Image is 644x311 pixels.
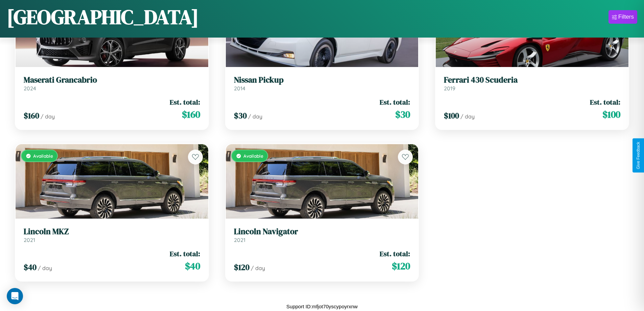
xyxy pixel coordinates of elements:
[7,288,23,304] div: Open Intercom Messenger
[444,75,620,85] h3: Ferrari 430 Scuderia
[243,153,263,159] span: Available
[460,113,475,120] span: / day
[380,97,410,107] span: Est. total:
[609,10,637,24] button: Filters
[41,113,55,120] span: / day
[234,237,245,243] span: 2021
[170,97,200,107] span: Est. total:
[590,97,620,107] span: Est. total:
[444,85,455,92] span: 2019
[234,75,410,92] a: Nissan Pickup2014
[636,142,641,169] div: Give Feedback
[182,108,200,121] span: $ 160
[392,259,410,273] span: $ 120
[24,237,35,243] span: 2021
[38,265,52,271] span: / day
[444,110,459,121] span: $ 100
[24,110,39,121] span: $ 160
[24,75,200,92] a: Maserati Grancabrio2024
[618,14,634,20] div: Filters
[234,110,247,121] span: $ 30
[380,249,410,259] span: Est. total:
[170,249,200,259] span: Est. total:
[234,227,410,243] a: Lincoln Navigator2021
[248,113,262,120] span: / day
[234,262,249,273] span: $ 120
[602,108,620,121] span: $ 100
[24,227,200,237] h3: Lincoln MKZ
[24,85,36,92] span: 2024
[234,85,245,92] span: 2014
[185,259,200,273] span: $ 40
[33,153,53,159] span: Available
[444,75,620,92] a: Ferrari 430 Scuderia2019
[24,75,200,85] h3: Maserati Grancabrio
[24,227,200,243] a: Lincoln MKZ2021
[24,262,37,273] span: $ 40
[234,227,410,237] h3: Lincoln Navigator
[7,3,199,31] h1: [GEOGRAPHIC_DATA]
[251,265,265,271] span: / day
[395,108,410,121] span: $ 30
[234,75,410,85] h3: Nissan Pickup
[286,302,358,311] p: Support ID: mfjot70yscypoyrxnw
